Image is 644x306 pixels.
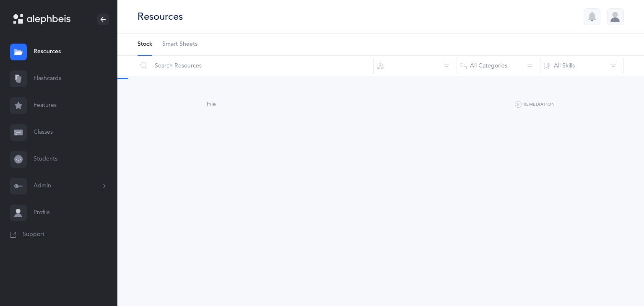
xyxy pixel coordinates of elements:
div: Resources [138,10,183,23]
button: All Skills [540,56,624,76]
span: Smart Sheets [162,40,197,49]
span: File [207,101,216,108]
button: All Categories [457,56,540,76]
input: Search Resources [137,56,374,76]
button: Remediation [515,100,555,110]
span: Support [23,231,44,239]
